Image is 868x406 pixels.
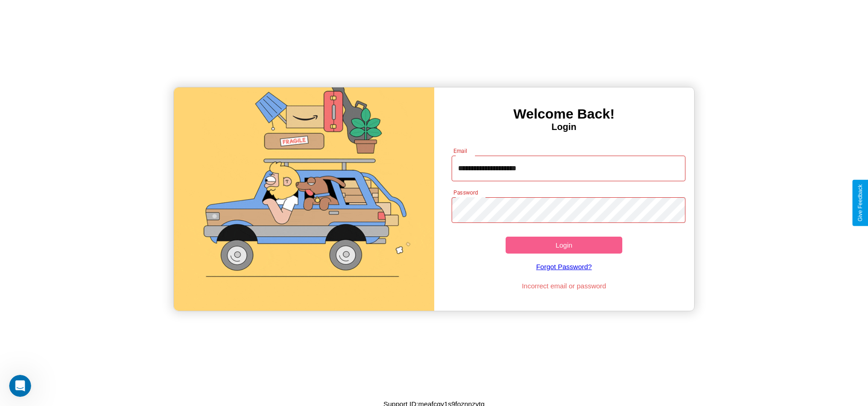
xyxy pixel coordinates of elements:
h4: Login [434,122,694,132]
div: Give Feedback [857,184,863,222]
h3: Welcome Back! [434,106,694,122]
label: Password [453,189,478,196]
label: Email [453,147,468,155]
iframe: Intercom live chat [9,375,31,397]
p: Incorrect email or password [447,280,681,292]
a: Forgot Password? [447,254,681,280]
img: gif [174,87,434,311]
button: Login [506,237,623,254]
